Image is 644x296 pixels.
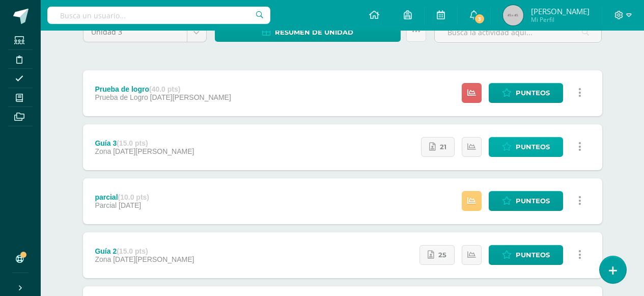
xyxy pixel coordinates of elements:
strong: (40.0 pts) [149,85,180,93]
span: Punteos [516,138,550,156]
a: Resumen de unidad [215,22,401,42]
div: parcial [95,193,149,201]
input: Busca un usuario... [47,7,270,24]
a: 21 [421,137,455,157]
div: Prueba de logro [95,85,231,93]
span: Punteos [516,246,550,264]
strong: (10.0 pts) [118,193,149,201]
span: Zona [95,255,111,263]
img: 45x45 [503,5,523,25]
span: Zona [95,147,111,155]
span: Mi Perfil [531,15,590,24]
a: 25 [419,245,455,265]
span: [PERSON_NAME] [531,6,590,16]
a: Punteos [489,191,563,211]
span: [DATE][PERSON_NAME] [113,147,194,155]
a: Unidad 3 [83,22,206,42]
span: Resumen de unidad [275,23,353,42]
strong: (15.0 pts) [117,139,148,147]
span: Prueba de Logro [95,93,148,101]
span: 25 [438,246,446,264]
span: Parcial [95,201,117,209]
strong: (15.0 pts) [117,247,148,255]
span: [DATE] [119,201,141,209]
a: Punteos [489,83,563,103]
a: Punteos [489,137,563,157]
span: 21 [440,138,446,156]
span: [DATE][PERSON_NAME] [150,93,231,101]
span: Unidad 3 [91,22,179,42]
div: Guía 2 [95,247,194,255]
span: Punteos [516,192,550,210]
span: [DATE][PERSON_NAME] [113,255,194,263]
div: Guía 3 [95,139,194,147]
span: 3 [474,13,485,24]
span: Punteos [516,84,550,102]
input: Busca la actividad aquí... [435,22,601,42]
a: Punteos [489,245,563,265]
